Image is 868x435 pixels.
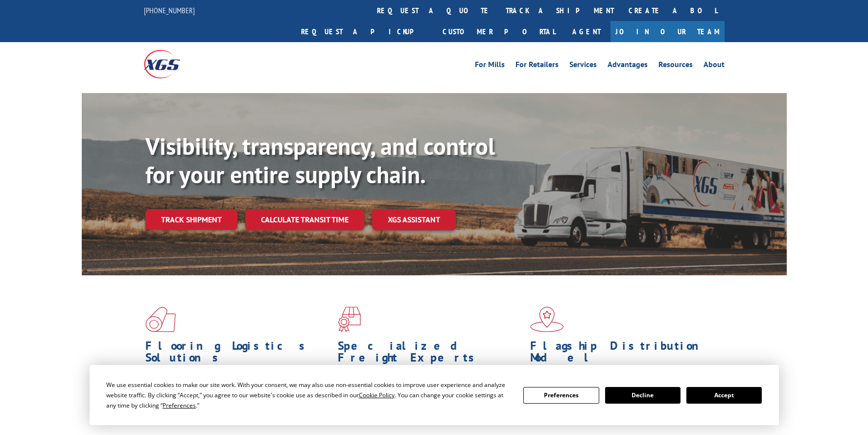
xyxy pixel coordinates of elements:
span: Preferences [163,401,196,410]
a: Advantages [608,61,648,72]
a: Services [569,61,597,72]
b: Visibility, transparency, and control for your entire supply chain. [145,131,495,190]
a: [PHONE_NUMBER] [144,5,195,15]
img: xgs-icon-total-supply-chain-intelligence-red [145,307,176,332]
h1: Specialized Freight Experts [338,340,523,368]
img: xgs-icon-flagship-distribution-model-red [530,307,564,332]
a: Calculate transit time [245,209,364,230]
h1: Flooring Logistics Solutions [145,340,330,368]
button: Decline [605,387,680,404]
a: Request a pickup [294,21,435,42]
a: For Mills [475,61,505,72]
div: We use essential cookies to make our site work. With your consent, we may also use non-essential ... [106,380,512,411]
a: Track shipment [145,209,237,230]
a: For Retailers [516,61,559,72]
a: Customer Portal [435,21,563,42]
span: Cookie Policy [359,391,395,399]
button: Preferences [523,387,599,404]
h1: Flagship Distribution Model [530,340,715,368]
a: Agent [563,21,610,42]
a: Resources [658,61,693,72]
a: Join Our Team [610,21,725,42]
div: Cookie Consent Prompt [90,365,779,425]
button: Accept [686,387,762,404]
img: xgs-icon-focused-on-flooring-red [338,307,361,332]
a: XGS ASSISTANT [372,209,456,230]
a: About [704,61,725,72]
